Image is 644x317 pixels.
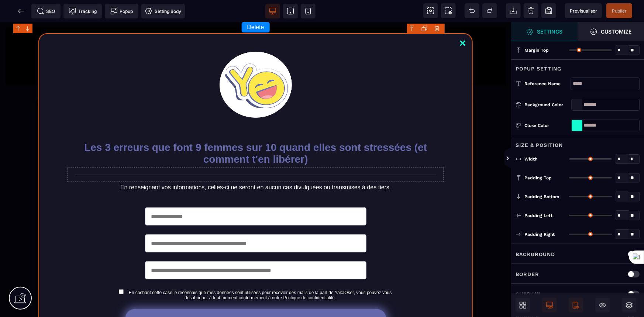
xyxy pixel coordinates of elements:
[84,120,430,143] b: Les 3 erreurs que font 9 femmes sur 10 quand elles sont stressées (et comment t'en libérer)
[220,30,292,96] img: Yakaoser logo
[570,8,597,14] span: Previsualiser
[524,47,549,53] span: Margin Top
[524,175,552,181] span: Padding Top
[612,8,627,14] span: Publier
[455,14,470,30] a: Close
[622,298,637,313] span: Open Layers
[37,7,55,15] span: SEO
[601,29,632,34] strong: Customize
[524,194,559,200] span: Padding Bottom
[516,270,539,279] p: Border
[511,136,644,149] div: Size & Position
[595,298,610,313] span: Hide/Show Block
[565,3,602,18] span: Preview
[511,59,644,73] div: Popup Setting
[524,80,571,87] div: Reference name
[516,290,541,299] p: Shadow
[569,298,583,313] span: Mobile Only
[110,7,133,15] span: Popup
[516,298,530,313] span: Open Blocks
[524,213,552,218] span: Padding Left
[524,231,555,237] span: Padding Right
[75,160,437,170] text: En renseignant vos informations, celles-ci ne seront en aucun cas divulguées ou transmises à des ...
[542,298,557,313] span: Desktop Only
[127,268,394,278] label: En cochant cette case je reconnais que mes données sont utilisées pour recevoir des mails de la p...
[524,101,568,108] div: Background Color
[423,3,438,18] span: View components
[524,122,568,129] div: Close Color
[441,3,456,18] span: Screenshot
[145,7,181,15] span: Setting Body
[524,156,537,162] span: Width
[516,250,555,259] p: Background
[537,29,563,34] strong: Settings
[69,7,97,15] span: Tracking
[578,22,644,41] span: Open Style Manager
[511,22,578,41] span: Settings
